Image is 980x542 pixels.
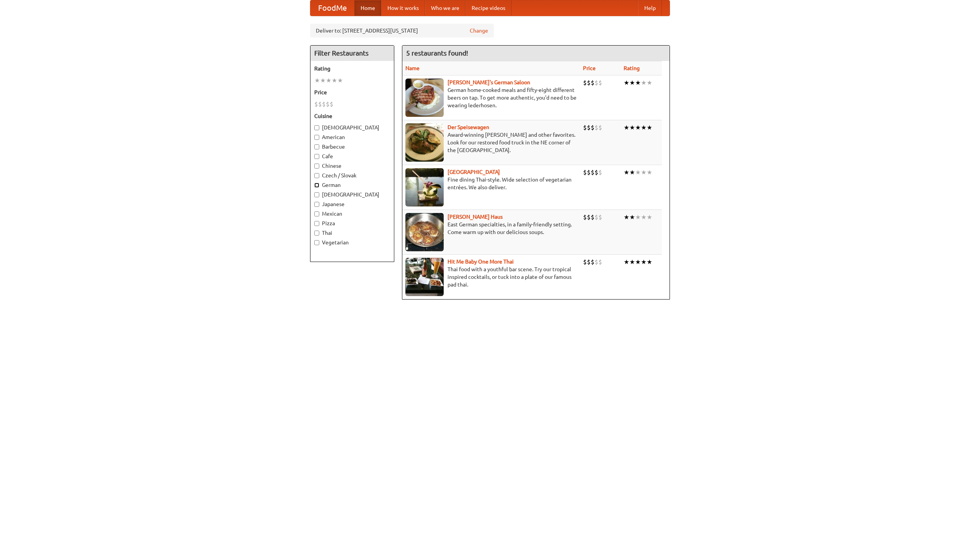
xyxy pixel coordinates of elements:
li: ★ [635,213,641,221]
li: $ [330,100,333,108]
li: ★ [337,76,343,85]
li: ★ [629,168,635,177]
a: Home [354,0,381,16]
input: [DEMOGRAPHIC_DATA] [314,192,319,197]
li: $ [583,168,587,177]
li: ★ [647,168,652,177]
input: Thai [314,231,319,236]
li: ★ [647,79,652,87]
li: ★ [635,168,641,177]
li: $ [583,123,587,132]
li: ★ [314,76,320,85]
input: Cafe [314,154,319,159]
li: $ [595,79,598,87]
li: ★ [624,258,629,266]
img: esthers.jpg [405,79,444,117]
p: Fine dining Thai-style. Wide selection of vegetarian entrées. We also deliver. [405,176,577,191]
input: Japanese [314,202,319,207]
label: German [314,181,390,189]
li: ★ [647,213,652,221]
li: ★ [326,76,332,85]
li: $ [598,213,602,221]
a: [PERSON_NAME] Haus [448,214,503,220]
li: $ [591,213,595,221]
li: $ [587,213,591,221]
li: $ [595,213,598,221]
img: speisewagen.jpg [405,123,444,162]
img: kohlhaus.jpg [405,213,444,251]
label: Thai [314,229,390,237]
li: ★ [624,123,629,132]
li: $ [598,168,602,177]
li: $ [587,258,591,266]
input: Barbecue [314,144,319,149]
li: ★ [635,258,641,266]
li: ★ [641,79,647,87]
li: ★ [641,168,647,177]
li: ★ [320,76,326,85]
li: ★ [635,79,641,87]
li: $ [318,100,322,108]
li: $ [598,123,602,132]
a: Price [583,65,596,71]
a: Name [405,65,420,71]
li: ★ [641,123,647,132]
label: Japanese [314,200,390,208]
img: satay.jpg [405,168,444,206]
li: $ [322,100,326,108]
li: ★ [647,258,652,266]
label: Barbecue [314,143,390,151]
li: ★ [629,79,635,87]
li: $ [583,213,587,221]
li: $ [595,123,598,132]
h5: Rating [314,65,390,72]
li: ★ [629,258,635,266]
li: ★ [647,123,652,132]
h5: Price [314,88,390,96]
input: American [314,135,319,140]
li: $ [591,123,595,132]
li: ★ [624,213,629,221]
li: $ [587,123,591,132]
li: $ [583,79,587,87]
p: Thai food with a youthful bar scene. Try our tropical inspired cocktails, or tuck into a plate of... [405,265,577,288]
label: Vegetarian [314,239,390,246]
li: ★ [332,76,337,85]
li: ★ [629,213,635,221]
label: [DEMOGRAPHIC_DATA] [314,124,390,131]
b: [GEOGRAPHIC_DATA] [448,169,500,175]
a: [PERSON_NAME]'s German Saloon [448,79,530,85]
li: ★ [624,168,629,177]
label: Mexican [314,210,390,218]
a: Rating [624,65,640,71]
li: $ [583,258,587,266]
p: Award-winning [PERSON_NAME] and other favorites. Look for our restored food truck in the NE corne... [405,131,577,154]
a: Der Speisewagen [448,124,489,130]
a: Change [470,27,488,34]
b: Hit Me Baby One More Thai [448,259,514,265]
label: American [314,133,390,141]
li: $ [587,168,591,177]
li: ★ [635,123,641,132]
input: Chinese [314,164,319,169]
label: [DEMOGRAPHIC_DATA] [314,191,390,198]
input: Czech / Slovak [314,173,319,178]
li: $ [587,79,591,87]
li: $ [598,79,602,87]
li: $ [314,100,318,108]
h4: Filter Restaurants [310,46,394,61]
a: FoodMe [310,0,354,16]
ng-pluralize: 5 restaurants found! [406,49,468,57]
input: Pizza [314,221,319,226]
a: How it works [381,0,425,16]
li: $ [598,258,602,266]
p: East German specialties, in a family-friendly setting. Come warm up with our delicious soups. [405,221,577,236]
li: $ [595,258,598,266]
div: Deliver to: [STREET_ADDRESS][US_STATE] [310,24,494,38]
li: ★ [641,258,647,266]
label: Cafe [314,152,390,160]
input: German [314,183,319,188]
